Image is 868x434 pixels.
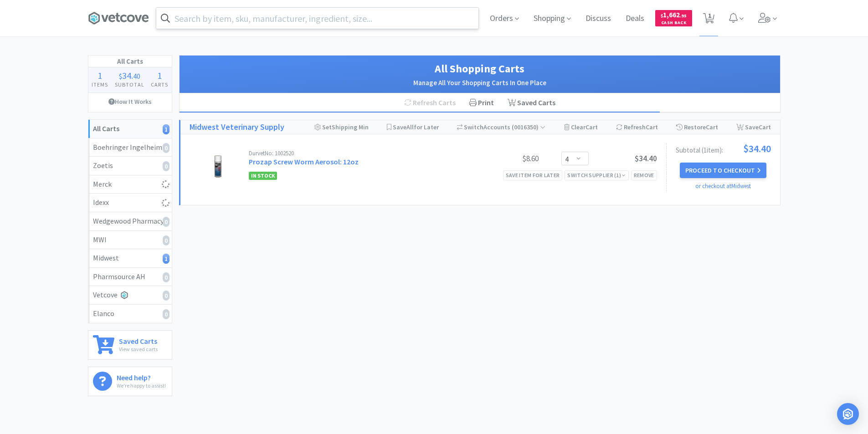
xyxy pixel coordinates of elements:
[501,93,562,112] a: Saved Carts
[163,235,169,245] i: 0
[189,60,771,77] h1: All Shopping Carts
[93,289,167,301] div: Vetcove
[661,20,687,26] span: Cash Back
[567,171,626,179] div: Switch Supplier ( 1 )
[93,271,167,283] div: Pharmsource AH
[163,161,169,171] i: 0
[189,77,771,88] h2: Manage All Your Shopping Carts In One Place
[117,381,166,390] p: We're happy to assist!
[93,252,167,264] div: Midwest
[163,217,169,227] i: 0
[119,71,122,81] span: $
[88,305,172,323] a: Elanco0
[393,123,439,131] span: Save for Later
[163,291,169,301] i: 0
[88,286,172,305] a: Vetcove0
[119,335,158,345] h6: Saved Carts
[163,143,169,153] i: 0
[249,150,470,156] div: Durvet No: 1002520
[117,372,166,381] h6: Need help?
[616,120,658,134] div: Refresh
[157,70,162,81] span: 1
[676,120,718,134] div: Restore
[564,120,598,134] div: Clear
[586,123,598,131] span: Cart
[88,157,172,175] a: Zoetis0
[661,10,687,19] span: 1,662
[759,123,771,131] span: Cart
[111,71,148,80] div: .
[202,150,234,182] img: 7045f87ce3f54ec3a3b6a912b038178f_116934.jpeg
[119,345,158,353] p: View saved carts
[93,234,167,246] div: MWI
[93,215,167,227] div: Wedgewood Pharmacy
[156,8,478,29] input: Search by item, sku, manufacturer, ingredient, size...
[88,268,172,286] a: Pharmsource AH0
[190,121,284,134] a: Midwest Veterinary Supply
[93,142,167,153] div: Boehringer Ingelheim
[88,93,172,110] a: How It Works
[122,70,131,81] span: 34
[93,179,167,190] div: Merck
[93,308,167,320] div: Elanco
[695,182,751,190] a: or checkout at Midwest
[163,124,169,134] i: 1
[88,80,112,89] h4: Items
[133,71,140,81] span: 40
[680,163,766,178] button: Proceed to Checkout
[736,120,771,134] div: Save
[837,403,859,425] div: Open Intercom Messenger
[457,120,546,134] div: Accounts
[631,170,657,180] div: Remove
[88,249,172,268] a: Midwest1
[88,212,172,231] a: Wedgewood Pharmacy0
[111,80,148,89] h4: Subtotal
[148,80,172,89] h4: Carts
[88,231,172,250] a: MWI0
[93,124,119,133] strong: All Carts
[98,70,102,81] span: 1
[397,93,462,112] div: Refresh Carts
[676,143,771,153] div: Subtotal ( 1 item ):
[706,123,718,131] span: Cart
[322,123,332,131] span: Set
[462,93,501,112] div: Print
[464,123,483,131] span: Switch
[88,138,172,157] a: Boehringer Ingelheim0
[646,123,658,131] span: Cart
[635,153,657,163] span: $34.40
[249,157,359,166] a: Prozap Screw Worm Aerosol: 12oz
[163,272,169,282] i: 0
[680,13,687,19] span: . 95
[88,120,172,138] a: All Carts1
[622,15,648,23] a: Deals
[406,123,414,131] span: All
[249,172,277,180] span: In Stock
[661,13,663,19] span: $
[163,309,169,319] i: 0
[93,160,167,172] div: Zoetis
[163,254,169,264] i: 1
[93,197,167,209] div: Idexx
[88,175,172,194] a: Merck
[655,6,692,31] a: $1,662.95Cash Back
[510,123,545,131] span: ( 0016350 )
[314,120,369,134] div: Shipping Min
[88,56,172,67] h1: All Carts
[699,15,718,24] a: 1
[743,143,771,153] span: $34.40
[88,330,172,360] a: Saved CartsView saved carts
[88,194,172,212] a: Idexx
[470,153,539,164] div: $8.60
[503,170,563,180] div: Save item for later
[582,15,615,23] a: Discuss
